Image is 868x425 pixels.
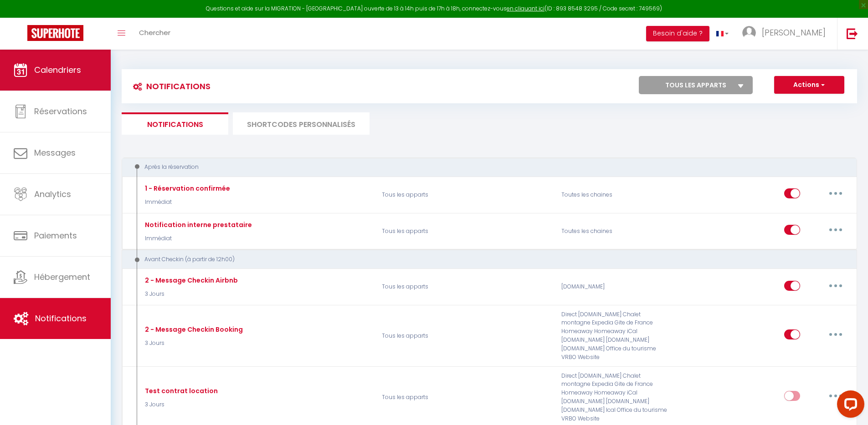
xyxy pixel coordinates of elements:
[376,218,555,244] p: Tous les apparts
[34,188,71,200] span: Analytics
[35,313,87,324] span: Notifications
[143,339,243,348] p: 3 Jours
[128,76,211,96] h3: Notifications
[122,112,228,135] li: Notifications
[139,28,170,37] span: Chercher
[830,387,868,425] iframe: LiveChat chat widget
[143,386,218,396] div: Test contrat location
[143,234,252,243] p: Immédiat
[143,183,230,193] div: 1 - Réservation confirmée
[143,275,238,285] div: 2 - Message Checkin Airbnb
[376,310,555,362] p: Tous les apparts
[34,64,81,76] span: Calendriers
[130,255,834,264] div: Avant Checkin (à partir de 12h00)
[646,26,709,41] button: Besoin d'aide ?
[143,220,252,230] div: Notification interne prestataire
[34,230,77,241] span: Paiements
[847,28,858,39] img: logout
[376,182,555,208] p: Tous les apparts
[143,198,230,207] p: Immédiat
[34,147,76,158] span: Messages
[27,25,83,41] img: Super Booking
[376,372,555,423] p: Tous les apparts
[555,274,675,300] div: [DOMAIN_NAME]
[130,163,834,172] div: Après la réservation
[34,271,90,283] span: Hébergement
[143,400,218,409] p: 3 Jours
[143,290,238,299] p: 3 Jours
[507,5,544,12] a: en cliquant ici
[143,324,243,334] div: 2 - Message Checkin Booking
[34,106,87,117] span: Réservations
[555,372,675,423] div: Direct [DOMAIN_NAME] Chalet montagne Expedia Gite de France Homeaway Homeaway iCal [DOMAIN_NAME] ...
[742,26,756,40] img: ...
[555,182,675,208] div: Toutes les chaines
[132,18,177,50] a: Chercher
[376,274,555,300] p: Tous les apparts
[774,76,844,94] button: Actions
[555,310,675,362] div: Direct [DOMAIN_NAME] Chalet montagne Expedia Gite de France Homeaway Homeaway iCal [DOMAIN_NAME] ...
[735,18,837,50] a: ... [PERSON_NAME]
[233,112,370,135] li: SHORTCODES PERSONNALISÉS
[555,218,675,244] div: Toutes les chaines
[762,27,826,38] span: [PERSON_NAME]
